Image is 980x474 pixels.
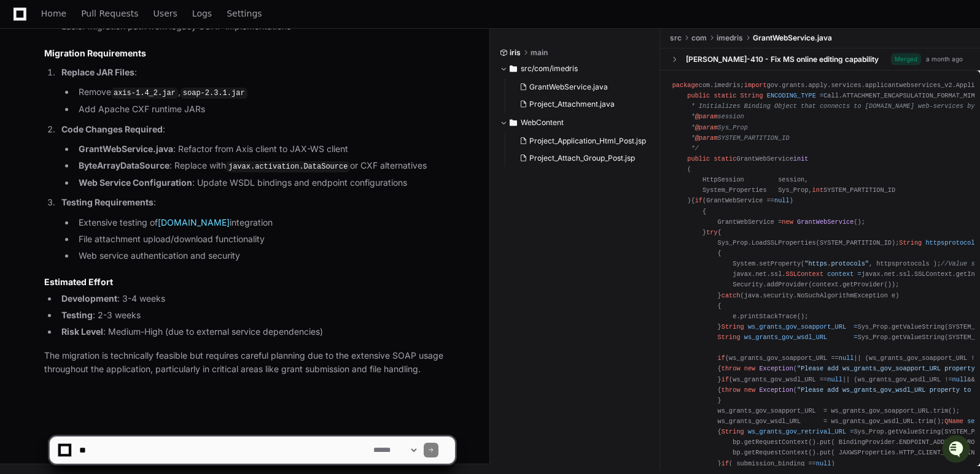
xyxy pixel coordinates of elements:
div: We're available if you need us! [55,104,169,113]
span: null [952,376,968,383]
span: @param [695,113,718,121]
span: Exception [759,365,793,373]
button: src/com/imedris [500,59,651,78]
span: ws_grants_gov_wsdl_URL [744,334,828,341]
span: [DATE] [109,164,134,174]
strong: Development [61,293,117,304]
div: a month ago [926,55,963,64]
span: static [714,92,736,99]
p: : [61,196,455,210]
span: main [531,48,548,58]
span: public [687,92,710,99]
h3: Migration Requirements [44,47,455,59]
li: File attachment upload/download functionality [75,232,455,247]
span: src/com/imedris [521,64,578,74]
strong: Replace JAR Files [61,67,134,77]
span: null [774,197,790,205]
span: Users [154,10,177,17]
span: throw [721,365,741,373]
p: : [61,66,455,80]
strong: Code Changes Required [61,124,163,134]
span: @param [695,124,718,131]
span: imedris [717,33,743,43]
span: src [670,33,682,43]
span: @param [695,134,718,142]
span: ( HttpSession session, System_Properties Sys_Prop, SYSTEM_PARTITION_ID ) [672,166,896,204]
span: GrantWebService.java [529,82,608,92]
button: GrantWebService.java [515,78,644,96]
strong: ByteArrayDataSource [79,160,169,170]
span: String [721,323,744,331]
div: Start new chat [55,91,201,104]
p: : [61,123,455,137]
span: if [718,354,725,362]
span: Merged [891,53,921,65]
span: public [687,155,710,162]
span: if [721,376,729,383]
span: com [691,33,707,43]
span: SSLContext [785,270,823,278]
a: [DOMAIN_NAME] [158,217,230,227]
span: try [706,229,717,236]
span: WebContent [521,118,564,128]
span: Project_Attach_Group_Post.jsp [529,153,635,163]
span: httpsprotocols [925,239,978,247]
span: GrantWebService [797,218,854,226]
span: "https.protocols" [804,260,869,267]
code: javax.activation.DataSource [226,161,350,172]
span: null [827,376,842,383]
li: Web service authentication and security [75,249,455,263]
a: Powered byPylon [87,191,149,201]
strong: Testing [61,310,93,320]
strong: GrantWebService.java [79,143,173,154]
button: WebContent [500,113,651,132]
span: package [672,82,699,89]
li: Extensive testing of integration [75,216,455,230]
span: catch [721,292,741,299]
strong: Testing Requirements [61,197,154,207]
span: Settings [227,10,262,17]
strong: Web Service Configuration [79,177,192,188]
h3: Estimated Effort [44,276,455,288]
p: The migration is technically feasible but requires careful planning due to the extensive SOAP usa... [44,349,455,377]
div: [PERSON_NAME]-410 - Fix MS online editing capability [686,55,879,64]
span: GrantWebService.java [753,33,832,43]
span: String [899,239,922,247]
span: context [827,270,854,278]
span: new [744,386,755,394]
button: Project_Attachment.java [515,96,644,113]
span: Project_Application_Html_Post.jsp [529,136,646,146]
code: soap-2.3.1.jar [181,88,247,99]
span: = [858,270,861,278]
span: Logs [192,10,212,17]
li: : 3-4 weeks [58,292,455,306]
span: import [744,82,767,89]
img: 1756235613930-3d25f9e4-fa56-45dd-b3ad-e072dfbd1548 [12,91,34,113]
span: Exception [759,386,793,394]
span: String [718,334,741,341]
span: = [854,323,857,331]
li: : Update WSDL bindings and endpoint configurations [75,176,455,190]
span: static [714,155,736,162]
button: Project_Application_Html_Post.jsp [515,132,646,150]
div: Welcome [12,49,224,69]
li: Remove , [75,85,455,100]
img: Animesh Koratana [12,153,32,172]
li: Add Apache CXF runtime JARs [75,102,455,117]
span: new [782,218,793,226]
span: init [793,155,809,162]
iframe: Open customer support [941,434,974,467]
img: 1756235613930-3d25f9e4-fa56-45dd-b3ad-e072dfbd1548 [25,165,34,175]
li: : 2-3 weeks [58,308,455,323]
span: null [839,354,854,362]
button: Project_Attach_Group_Post.jsp [515,150,646,167]
span: new [744,365,755,373]
span: = [820,92,823,99]
li: : Medium-High (due to external service dependencies) [58,325,455,339]
li: : Replace with or CXF alternatives [75,159,455,174]
code: axis-1.4_2.jar [111,88,178,99]
span: ws_grants_gov_soapport_URL [748,323,846,331]
span: String [741,92,763,99]
div: Past conversations [12,134,82,143]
